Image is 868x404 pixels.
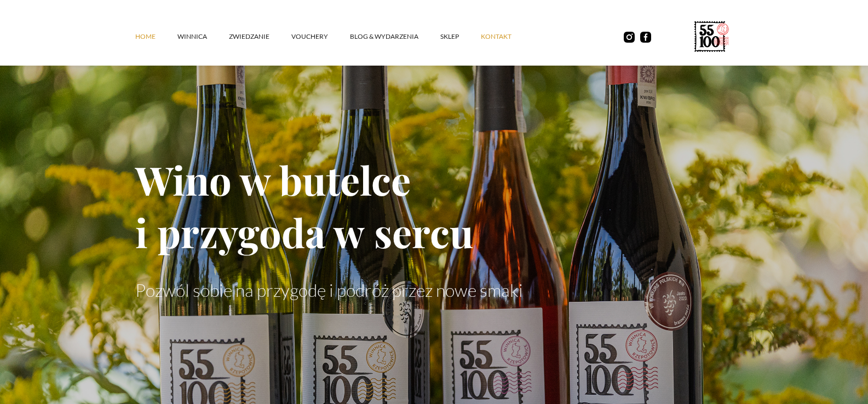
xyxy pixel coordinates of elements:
[135,280,733,301] p: Pozwól sobie na przygodę i podróż przez nowe smaki
[135,20,177,53] a: Home
[177,20,229,53] a: winnica
[481,20,533,53] a: kontakt
[350,20,440,53] a: Blog & Wydarzenia
[440,20,481,53] a: SKLEP
[291,20,350,53] a: vouchery
[135,153,733,258] h1: Wino w butelce i przygoda w sercu
[229,20,291,53] a: ZWIEDZANIE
